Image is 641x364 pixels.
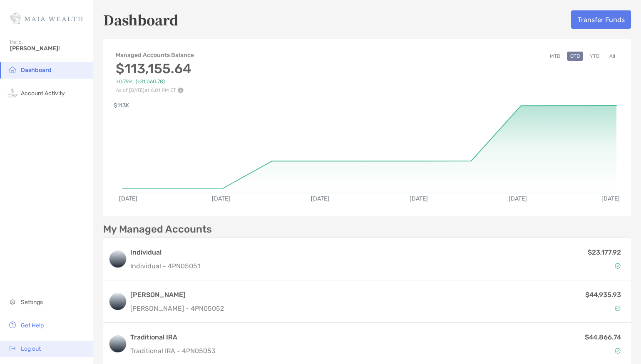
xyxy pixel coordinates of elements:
[103,10,179,29] h5: Dashboard
[21,299,43,306] span: Settings
[130,332,216,342] h3: Traditional IRA
[178,87,184,93] img: Performance Info
[7,343,17,353] img: logout icon
[116,87,195,93] p: As of [DATE] at 6:01 PM ET
[7,297,17,307] img: settings icon
[130,261,200,271] p: Individual - 4PN05051
[21,322,44,329] span: Get Help
[410,195,428,202] text: [DATE]
[615,305,621,311] img: Account Status icon
[571,10,631,29] button: Transfer Funds
[547,52,564,61] button: MTD
[7,320,17,330] img: get-help icon
[21,67,52,74] span: Dashboard
[7,64,17,74] img: household icon
[10,3,83,33] img: Zoe Logo
[21,345,41,352] span: Log out
[615,348,621,354] img: Account Status icon
[601,195,620,202] text: [DATE]
[116,61,195,77] h3: $113,155.64
[130,346,216,356] p: Traditional IRA - 4PN05053
[7,88,17,98] img: activity icon
[588,247,621,258] p: $23,177.92
[130,303,224,314] p: [PERSON_NAME] - 4PN05052
[103,224,212,235] p: My Managed Accounts
[586,52,603,61] button: YTD
[116,79,132,85] span: +0.79%
[109,336,126,352] img: logo account
[119,195,137,202] text: [DATE]
[509,195,527,202] text: [DATE]
[606,52,619,61] button: All
[130,290,224,300] h3: [PERSON_NAME]
[114,102,129,109] text: $113K
[585,332,621,342] p: $44,866.74
[136,79,165,85] span: ( +$1,060.78 )
[109,251,126,267] img: logo account
[109,293,126,310] img: logo account
[10,45,88,52] span: [PERSON_NAME]!
[212,195,230,202] text: [DATE]
[311,195,329,202] text: [DATE]
[585,290,621,300] p: $44,935.93
[567,52,583,61] button: QTD
[21,90,65,97] span: Account Activity
[130,248,200,258] h3: Individual
[615,263,621,269] img: Account Status icon
[116,52,195,59] h4: Managed Accounts Balance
